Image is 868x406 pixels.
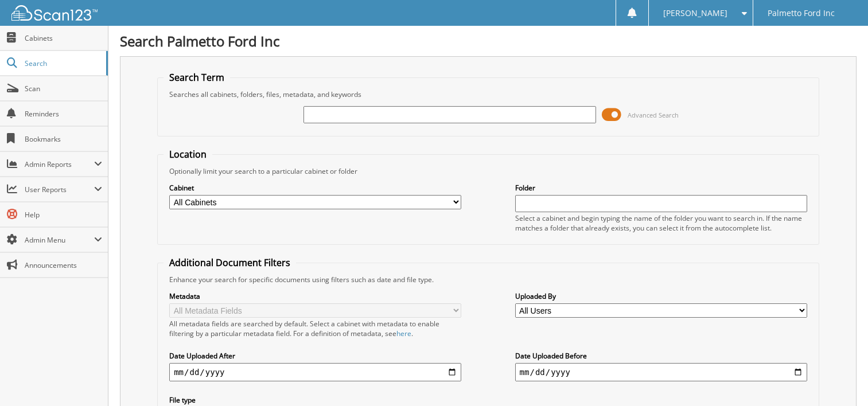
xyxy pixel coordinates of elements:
span: User Reports [25,185,94,194]
label: Date Uploaded After [169,351,461,361]
a: here [396,329,411,338]
span: Cabinets [25,33,102,43]
label: File type [169,395,461,405]
span: Help [25,210,102,220]
input: end [515,363,807,381]
span: Bookmarks [25,134,102,144]
span: Advanced Search [628,111,679,119]
div: Optionally limit your search to a particular cabinet or folder [164,166,813,176]
label: Cabinet [169,183,461,193]
legend: Additional Document Filters [164,256,296,269]
label: Metadata [169,291,461,301]
span: Admin Menu [25,235,94,245]
div: Enhance your search for specific documents using filters such as date and file type. [164,275,813,284]
label: Folder [515,183,807,193]
span: Search [25,58,100,68]
legend: Search Term [164,71,230,84]
span: Palmetto Ford Inc [768,10,835,17]
span: [PERSON_NAME] [663,10,727,17]
h1: Search Palmetto Ford Inc [120,32,857,50]
input: start [169,363,461,381]
div: Select a cabinet and begin typing the name of the folder you want to search in. If the name match... [515,213,807,233]
label: Uploaded By [515,291,807,301]
label: Date Uploaded Before [515,351,807,361]
div: Searches all cabinets, folders, files, metadata, and keywords [164,89,813,99]
span: Reminders [25,109,102,119]
span: Announcements [25,260,102,270]
span: Admin Reports [25,159,94,169]
img: scan123-logo-white.svg [11,5,98,21]
div: All metadata fields are searched by default. Select a cabinet with metadata to enable filtering b... [169,319,461,338]
span: Scan [25,84,102,93]
legend: Location [164,148,212,161]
